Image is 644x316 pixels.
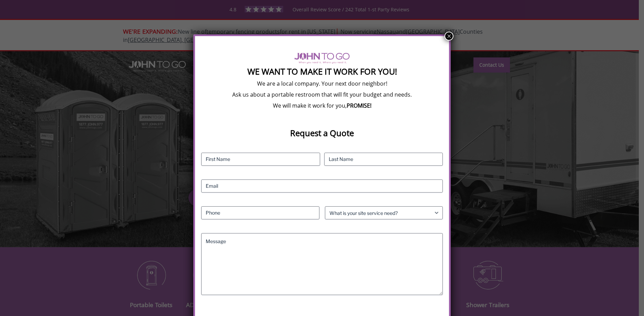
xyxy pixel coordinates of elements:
input: Email [201,179,443,193]
p: We are a local company. Your next door neighbor! [201,80,443,87]
img: logo of viptogo [294,53,350,64]
input: Phone [201,206,319,219]
p: We will make it work for you, [201,102,443,109]
b: PROMISE! [347,102,371,109]
button: Close [444,32,453,41]
strong: Request a Quote [290,127,354,139]
strong: We Want To Make It Work For You! [247,66,397,77]
input: Last Name [324,153,443,166]
input: First Name [201,153,320,166]
p: Ask us about a portable restroom that will fit your budget and needs. [201,91,443,98]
